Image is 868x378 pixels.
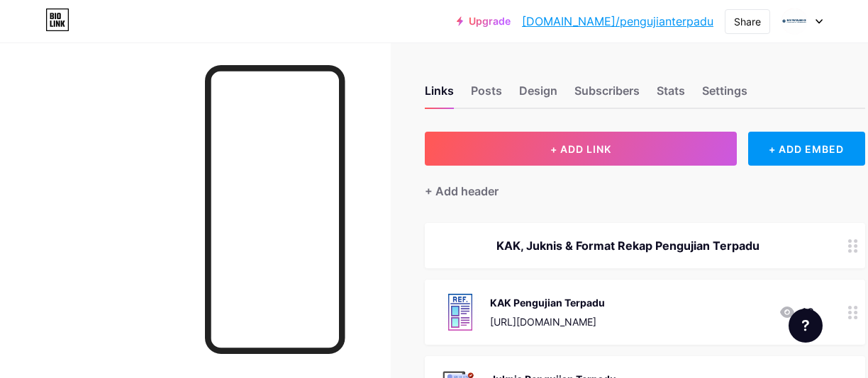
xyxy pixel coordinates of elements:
[574,82,640,108] div: Subscribers
[781,8,808,35] img: pengujianterpadu
[748,132,865,166] div: + ADD EMBED
[522,13,713,30] a: [DOMAIN_NAME]/pengujianterpadu
[425,132,737,166] button: + ADD LINK
[702,82,747,108] div: Settings
[550,143,611,155] span: + ADD LINK
[490,314,605,329] div: [URL][DOMAIN_NAME]
[457,16,511,27] a: Upgrade
[425,82,454,108] div: Links
[490,295,605,310] div: KAK Pengujian Terpadu
[471,82,502,108] div: Posts
[657,82,685,108] div: Stats
[734,14,761,29] div: Share
[442,294,479,331] img: KAK Pengujian Terpadu
[425,183,499,200] div: + Add header
[442,237,814,254] div: KAK, Juknis & Format Rekap Pengujian Terpadu
[519,82,557,108] div: Design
